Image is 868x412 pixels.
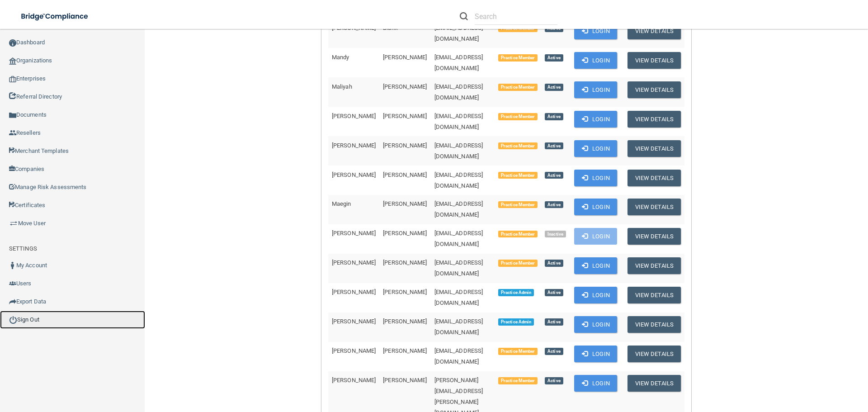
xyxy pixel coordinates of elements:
span: Practice Member [498,142,538,150]
span: [EMAIL_ADDRESS][DOMAIN_NAME] [434,113,483,130]
img: ic_dashboard_dark.d01f4a41.png [9,39,16,47]
button: View Details [627,52,681,69]
button: Login [574,81,617,98]
span: Active [545,260,563,267]
span: [PERSON_NAME] [383,377,427,384]
button: View Details [627,375,681,392]
input: Search [475,8,557,25]
button: Login [574,316,617,333]
img: ic_power_dark.7ecde6b1.png [9,316,17,324]
button: Login [574,287,617,303]
span: [EMAIL_ADDRESS][DOMAIN_NAME] [434,171,483,189]
span: Practice Member [498,201,538,208]
span: Active [545,84,563,91]
img: enterprise.0d942306.png [9,76,16,82]
span: Practice Member [498,260,538,267]
span: [EMAIL_ADDRESS][DOMAIN_NAME] [434,259,483,277]
span: Practice Admin [498,318,534,326]
img: ic_user_dark.df1a06c3.png [9,262,16,269]
button: Login [574,170,617,186]
span: Active [545,142,563,150]
button: View Details [627,81,681,98]
span: Practice Admin [498,289,534,296]
span: Practice Member [498,54,538,62]
img: organization-icon.f8decf85.png [9,57,16,65]
span: [PERSON_NAME] [383,347,427,354]
img: icon-export.b9366987.png [9,298,16,305]
label: SETTINGS [9,243,37,254]
span: [PERSON_NAME] [332,230,376,237]
img: bridge_compliance_login_screen.278c3ca4.svg [14,7,97,26]
span: Active [545,201,563,208]
span: [PERSON_NAME] [332,377,376,384]
span: [PERSON_NAME] [383,259,427,266]
span: [PERSON_NAME] [332,289,376,295]
button: Login [574,199,617,215]
button: Login [574,346,617,362]
button: View Details [627,257,681,274]
button: View Details [627,199,681,215]
span: [PERSON_NAME] [383,200,427,207]
button: Login [574,111,617,128]
span: Active [545,377,563,384]
button: View Details [627,140,681,157]
span: [PERSON_NAME] [383,54,427,61]
button: Login [574,52,617,69]
span: [PERSON_NAME] [383,113,427,119]
span: Inactive [545,231,566,238]
button: View Details [627,316,681,333]
span: [PERSON_NAME] [383,289,427,295]
span: [EMAIL_ADDRESS][DOMAIN_NAME] [434,83,483,101]
span: [EMAIL_ADDRESS][DOMAIN_NAME] [434,54,483,71]
span: [PERSON_NAME] [383,318,427,325]
span: [EMAIL_ADDRESS][DOMAIN_NAME] [434,289,483,306]
span: [EMAIL_ADDRESS][DOMAIN_NAME] [434,142,483,160]
span: [PERSON_NAME] [332,318,376,325]
span: Practice Member [498,377,538,384]
span: Active [545,348,563,355]
button: Login [574,228,617,245]
span: Practice Member [498,172,538,179]
span: [PERSON_NAME] [383,142,427,149]
button: View Details [627,170,681,186]
span: Practice Member [498,113,538,120]
span: [PERSON_NAME] [332,171,376,178]
span: Maegin [332,200,351,207]
img: ic-search.3b580494.png [460,12,468,20]
span: [PERSON_NAME] [332,259,376,266]
span: Practice Member [498,348,538,355]
span: Maliyah [332,83,352,90]
span: [EMAIL_ADDRESS][DOMAIN_NAME] [434,200,483,218]
img: icon-users.e205127d.png [9,280,16,287]
button: View Details [627,111,681,128]
span: [EMAIL_ADDRESS][DOMAIN_NAME] [434,24,483,42]
button: Login [574,140,617,157]
button: Login [574,375,617,392]
span: [EMAIL_ADDRESS][DOMAIN_NAME] [434,347,483,365]
button: View Details [627,228,681,245]
span: [EMAIL_ADDRESS][DOMAIN_NAME] [434,318,483,336]
span: Mandy [332,54,349,61]
span: [EMAIL_ADDRESS][DOMAIN_NAME] [434,230,483,247]
span: [PERSON_NAME] [332,347,376,354]
img: briefcase.64adab9b.png [9,219,18,228]
button: View Details [627,346,681,362]
span: Active [545,113,563,120]
span: [PERSON_NAME] [383,230,427,237]
img: icon-documents.8dae5593.png [9,112,16,119]
button: View Details [627,287,681,303]
span: Practice Member [498,231,538,238]
button: Login [574,257,617,274]
span: [PERSON_NAME] [383,171,427,178]
span: Active [545,172,563,179]
span: Active [545,289,563,296]
span: Active [545,54,563,62]
span: [PERSON_NAME] [332,142,376,149]
span: Active [545,318,563,326]
img: ic_reseller.de258add.png [9,129,16,137]
span: Practice Member [498,84,538,91]
span: [PERSON_NAME] [332,113,376,119]
span: [PERSON_NAME] [383,83,427,90]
